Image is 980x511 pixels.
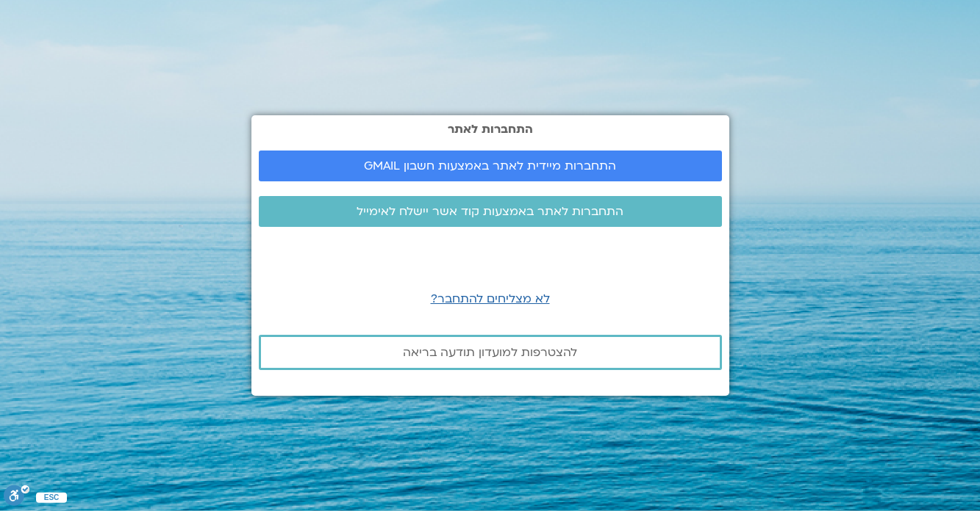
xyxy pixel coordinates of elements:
[259,335,722,370] a: להצטרפות למועדון תודעה בריאה
[364,159,616,173] span: התחברות מיידית לאתר באמצעות חשבון GMAIL
[259,123,722,136] h2: התחברות לאתר
[403,346,577,359] span: להצטרפות למועדון תודעה בריאה
[259,196,722,227] a: התחברות לאתר באמצעות קוד אשר יישלח לאימייל
[259,151,722,181] a: התחברות מיידית לאתר באמצעות חשבון GMAIL
[431,291,550,307] a: לא מצליחים להתחבר?
[357,205,623,218] span: התחברות לאתר באמצעות קוד אשר יישלח לאימייל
